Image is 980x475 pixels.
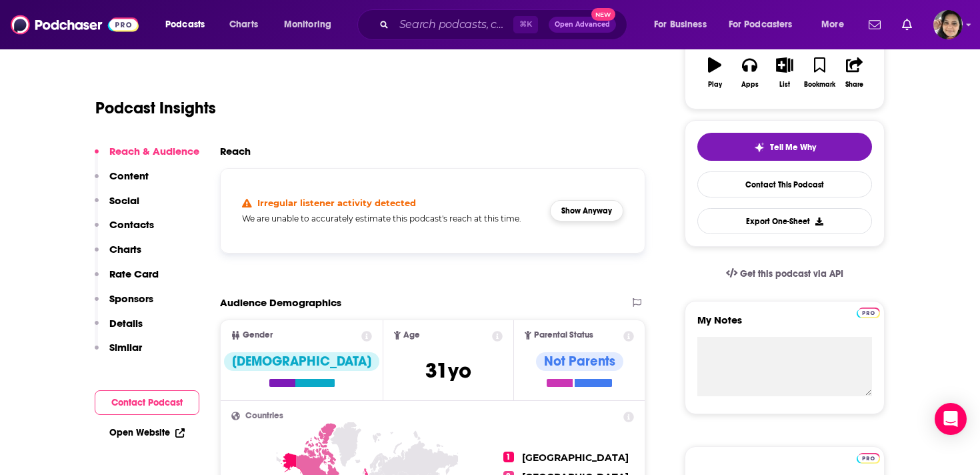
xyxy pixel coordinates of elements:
[109,218,154,231] p: Contacts
[591,8,615,21] span: New
[729,15,793,34] span: For Podcasters
[425,358,471,384] span: 31 yo
[857,453,880,464] img: Podchaser Pro
[522,452,629,464] span: [GEOGRAPHIC_DATA]
[370,9,640,40] div: Search podcasts, credits, & more...
[245,412,283,420] span: Countries
[933,10,963,39] span: Logged in as shelbyjanner
[897,13,917,36] a: Show notifications dropdown
[109,243,141,256] p: Charts
[933,10,963,39] img: User Profile
[220,296,341,309] h2: Audience Demographics
[109,145,199,157] p: Reach & Audience
[536,352,623,371] div: Not Parents
[697,171,872,197] a: Contact This Podcast
[821,15,844,34] span: More
[549,17,616,33] button: Open AdvancedNew
[708,81,722,89] div: Play
[243,331,273,340] span: Gender
[257,197,416,208] h4: Irregular listener activity detected
[109,317,143,330] p: Details
[741,81,759,89] div: Apps
[857,308,880,318] img: Podchaser Pro
[857,451,880,464] a: Pro website
[11,12,139,37] img: Podchaser - Follow, Share and Rate Podcasts
[740,268,843,280] span: Get this podcast via API
[95,341,142,366] button: Similar
[935,403,967,435] div: Open Intercom Messenger
[284,15,331,34] span: Monitoring
[863,13,886,36] a: Show notifications dropdown
[224,352,379,371] div: [DEMOGRAPHIC_DATA]
[394,14,513,35] input: Search podcasts, credits, & more...
[95,390,199,415] button: Contact Podcast
[109,427,185,438] a: Open Website
[555,21,610,28] span: Open Advanced
[109,341,142,354] p: Similar
[95,218,154,243] button: Contacts
[812,14,861,35] button: open menu
[242,213,539,223] h5: We are unable to accurately estimate this podcast's reach at this time.
[697,49,732,97] button: Play
[645,14,723,35] button: open menu
[156,14,222,35] button: open menu
[95,98,216,118] h1: Podcast Insights
[403,331,420,340] span: Age
[220,145,251,157] h2: Reach
[275,14,349,35] button: open menu
[165,15,205,34] span: Podcasts
[933,10,963,39] button: Show profile menu
[779,81,790,89] div: List
[95,292,153,317] button: Sponsors
[95,317,143,342] button: Details
[513,16,538,33] span: ⌘ K
[767,49,802,97] button: List
[109,268,159,280] p: Rate Card
[109,169,149,182] p: Content
[837,49,872,97] button: Share
[503,452,514,462] span: 1
[109,194,139,207] p: Social
[534,331,593,340] span: Parental Status
[109,292,153,305] p: Sponsors
[95,268,159,292] button: Rate Card
[770,142,816,153] span: Tell Me Why
[229,15,258,34] span: Charts
[754,142,765,153] img: tell me why sparkle
[654,15,707,34] span: For Business
[845,81,863,89] div: Share
[95,169,149,194] button: Content
[715,258,854,290] a: Get this podcast via API
[95,243,141,268] button: Charts
[221,14,266,35] a: Charts
[95,194,139,219] button: Social
[720,14,812,35] button: open menu
[697,133,872,161] button: tell me why sparkleTell Me Why
[697,208,872,234] button: Export One-Sheet
[697,314,872,337] label: My Notes
[802,49,837,97] button: Bookmark
[804,81,835,89] div: Bookmark
[857,306,880,318] a: Pro website
[95,145,199,169] button: Reach & Audience
[732,49,767,97] button: Apps
[550,200,623,221] button: Show Anyway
